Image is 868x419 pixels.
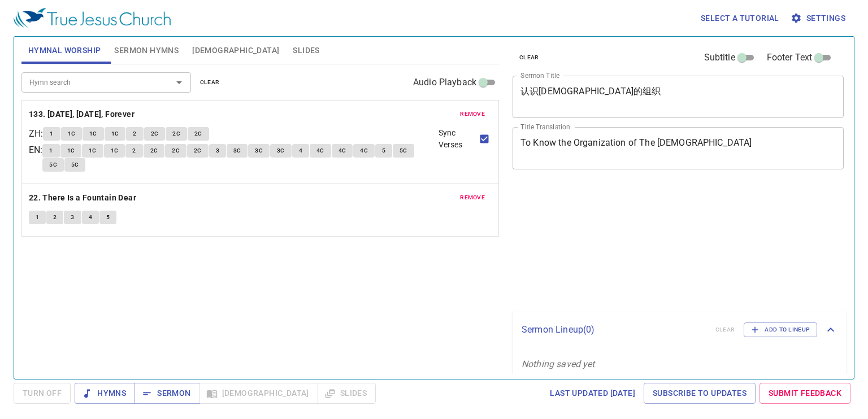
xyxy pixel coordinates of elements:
[89,129,97,139] span: 1C
[193,76,227,89] button: clear
[125,144,142,158] button: 2
[292,144,309,158] button: 4
[105,127,126,141] button: 1C
[172,129,180,139] span: 2C
[133,129,136,139] span: 2
[29,191,138,205] button: 22. There Is a Fountain Dear
[192,43,279,58] span: [DEMOGRAPHIC_DATA]
[64,211,81,224] button: 3
[60,144,82,158] button: 1C
[67,146,75,156] span: 1C
[360,146,368,156] span: 4C
[68,129,76,139] span: 1C
[29,191,136,205] b: 22. There Is a Fountain Dear
[89,212,92,222] span: 4
[42,158,64,172] button: 5C
[132,146,136,156] span: 2
[36,212,39,222] span: 1
[701,11,779,25] span: Select a tutorial
[382,146,385,156] span: 5
[50,129,53,139] span: 1
[277,146,285,156] span: 3C
[793,11,845,25] span: Settings
[194,129,202,139] span: 2C
[460,193,485,203] span: remove
[82,144,103,158] button: 1C
[520,86,836,107] textarea: 认识[DEMOGRAPHIC_DATA]的组织
[188,127,209,141] button: 2C
[134,383,199,404] button: Sermon
[106,212,110,222] span: 5
[29,107,137,121] button: 133. [DATE], [DATE], Forever
[194,146,202,156] span: 2C
[71,160,79,170] span: 5C
[114,43,179,58] span: Sermon Hymns
[64,158,86,172] button: 5C
[310,144,331,158] button: 4C
[353,144,375,158] button: 4C
[400,146,407,156] span: 5C
[89,146,97,156] span: 1C
[453,191,492,204] button: remove
[111,146,119,156] span: 1C
[299,146,302,156] span: 4
[270,144,292,158] button: 3C
[144,386,190,400] span: Sermon
[209,144,226,158] button: 3
[29,143,42,157] p: EN :
[788,8,850,29] button: Settings
[520,137,836,159] textarea: To Know the Organization of The [DEMOGRAPHIC_DATA]
[43,127,60,141] button: 1
[248,144,270,158] button: 3C
[644,383,756,404] a: Subscribe to Updates
[151,129,159,139] span: 2C
[144,127,166,141] button: 2C
[111,129,119,139] span: 1C
[696,8,784,29] button: Select a tutorial
[42,144,59,158] button: 1
[744,322,817,337] button: Add to Lineup
[233,146,241,156] span: 3C
[71,212,74,222] span: 3
[29,127,43,141] p: ZH :
[61,127,83,141] button: 1C
[393,144,414,158] button: 5C
[332,144,353,158] button: 4C
[508,181,779,307] iframe: from-child
[29,107,134,121] b: 133. [DATE], [DATE], Forever
[751,325,810,335] span: Add to Lineup
[144,144,165,158] button: 2C
[49,146,53,156] span: 1
[99,211,116,224] button: 5
[439,127,477,151] span: Sync Verses
[84,386,126,400] span: Hymns
[150,146,158,156] span: 2C
[519,53,539,63] span: clear
[75,383,135,404] button: Hymns
[46,211,63,224] button: 2
[165,144,186,158] button: 2C
[28,43,101,58] span: Hymnal Worship
[550,386,635,400] span: Last updated [DATE]
[545,383,640,404] a: Last updated [DATE]
[338,146,346,156] span: 4C
[293,43,319,58] span: Slides
[375,144,392,158] button: 5
[171,75,187,90] button: Open
[767,51,813,64] span: Footer Text
[126,127,143,141] button: 2
[14,8,171,28] img: True Jesus Church
[216,146,219,156] span: 3
[49,160,57,170] span: 5C
[769,386,841,400] span: Submit Feedback
[316,146,324,156] span: 4C
[513,51,546,64] button: clear
[53,212,57,222] span: 2
[255,146,263,156] span: 3C
[83,127,104,141] button: 1C
[104,144,125,158] button: 1C
[29,211,46,224] button: 1
[227,144,248,158] button: 3C
[172,146,180,156] span: 2C
[522,359,595,369] i: Nothing saved yet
